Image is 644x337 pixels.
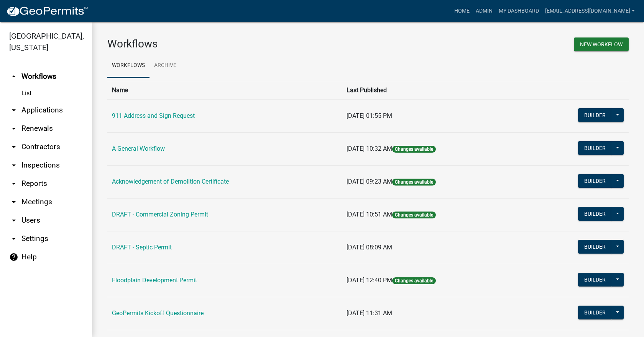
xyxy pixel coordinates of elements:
[149,54,181,78] a: Archive
[578,306,612,319] button: Builder
[578,174,612,188] button: Builder
[578,207,612,221] button: Builder
[347,211,392,218] span: [DATE] 10:51 AM
[9,142,18,151] i: arrow_drop_down
[496,4,542,18] a: My Dashboard
[347,309,392,317] span: [DATE] 11:31 AM
[574,37,629,51] button: New Workflow
[392,146,436,153] span: Changes available
[578,108,612,122] button: Builder
[112,178,229,185] a: Acknowledgement of Demolition Certificate
[578,273,612,287] button: Builder
[347,112,392,119] span: [DATE] 01:55 PM
[112,211,208,218] a: DRAFT - Commercial Zoning Permit
[112,112,195,119] a: 911 Address and Sign Request
[578,141,612,155] button: Builder
[578,240,612,254] button: Builder
[112,277,197,284] a: Floodplain Development Permit
[9,124,18,133] i: arrow_drop_down
[107,54,149,78] a: Workflows
[9,216,18,225] i: arrow_drop_down
[107,37,362,50] h3: Workflows
[392,179,436,186] span: Changes available
[112,244,172,251] a: DRAFT - Septic Permit
[473,4,496,18] a: Admin
[347,145,392,152] span: [DATE] 10:32 AM
[9,197,18,207] i: arrow_drop_down
[347,178,392,185] span: [DATE] 09:23 AM
[342,81,526,99] th: Last Published
[107,81,342,99] th: Name
[392,212,436,218] span: Changes available
[451,4,473,18] a: Home
[9,252,18,262] i: help
[9,234,18,243] i: arrow_drop_down
[347,277,392,284] span: [DATE] 12:40 PM
[392,277,436,284] span: Changes available
[112,309,204,317] a: GeoPermits Kickoff Questionnaire
[112,145,165,152] a: A General Workflow
[9,72,18,81] i: arrow_drop_up
[347,244,392,251] span: [DATE] 08:09 AM
[9,179,18,188] i: arrow_drop_down
[9,161,18,170] i: arrow_drop_down
[9,106,18,115] i: arrow_drop_down
[542,4,638,18] a: [EMAIL_ADDRESS][DOMAIN_NAME]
